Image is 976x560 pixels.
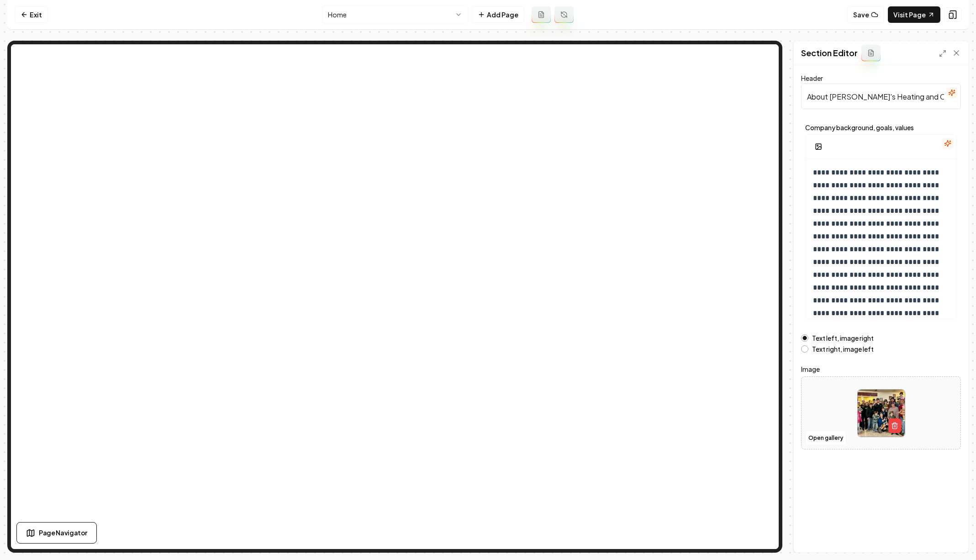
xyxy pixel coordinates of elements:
button: Save [847,6,884,23]
button: Add admin section prompt [861,45,881,61]
img: image [858,390,905,437]
button: Add Page [472,6,524,23]
label: Text right, image left [812,346,874,352]
button: Add Image [809,138,828,155]
button: Open gallery [805,431,846,445]
button: Add admin page prompt [532,6,551,23]
input: Header [801,84,961,109]
label: Text left, image right [812,335,874,341]
label: Header [801,74,823,82]
span: Page Navigator [39,528,87,538]
button: Page Navigator [16,522,97,544]
a: Exit [15,6,48,23]
h2: Section Editor [801,47,858,59]
label: Company background, goals, values [805,124,957,131]
label: Image [801,364,961,375]
a: Visit Page [888,6,940,23]
button: Regenerate page [554,6,574,23]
